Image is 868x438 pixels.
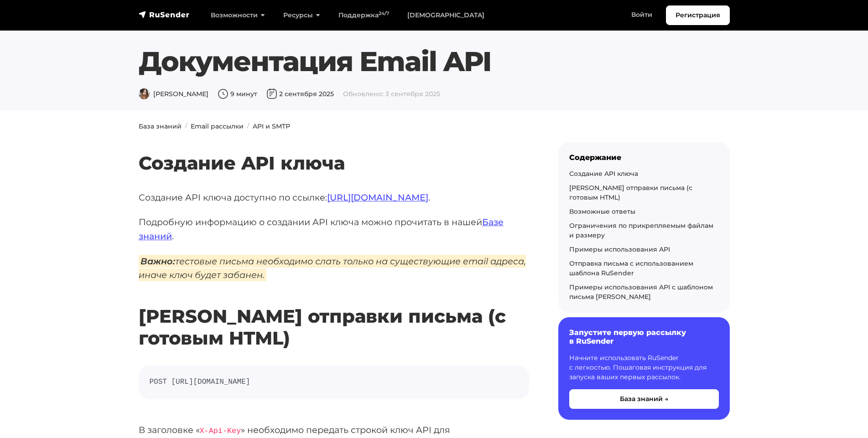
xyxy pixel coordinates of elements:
span: 9 минут [218,90,257,98]
p: Начните использовать RuSender с легкостью. Пошаговая инструкция для запуска ваших первых рассылок. [569,353,719,382]
a: Создание API ключа [569,170,638,178]
a: Войти [622,5,661,24]
a: [URL][DOMAIN_NAME] [327,192,428,203]
a: Примеры использования API с шаблоном письма [PERSON_NAME] [569,283,713,301]
span: Обновлено: 3 сентября 2025 [343,90,440,98]
img: Дата публикации [266,88,277,99]
h2: [PERSON_NAME] отправки письма (с готовым HTML) [139,278,529,349]
a: API и SMTP [253,122,290,130]
a: [PERSON_NAME] отправки письма (с готовым HTML) [569,184,692,201]
nav: breadcrumb [133,122,735,131]
img: RuSender [139,10,190,19]
p: Подробную информацию о создании API ключа можно прочитать в нашей . [139,215,529,243]
a: Отправка письма с использованием шаблона RuSender [569,259,693,277]
a: Запустите первую рассылку в RuSender Начните использовать RuSender с легкостью. Пошаговая инструк... [558,317,730,419]
button: База знаний → [569,389,719,409]
h6: Запустите первую рассылку в RuSender [569,328,719,345]
span: 2 сентября 2025 [266,90,334,98]
a: Ограничения по прикрепляемым файлам и размеру [569,222,713,239]
span: [PERSON_NAME] [139,90,208,98]
img: Время чтения [218,88,229,99]
a: Ресурсы [274,6,329,25]
sup: 24/7 [379,10,389,16]
h2: Создание API ключа [139,125,529,174]
div: Содержание [569,153,719,162]
code: POST [URL][DOMAIN_NAME] [150,376,518,388]
strong: Важно: [140,256,175,267]
p: Создание API ключа доступно по ссылке: . [139,191,529,205]
a: База знаний [139,122,182,130]
a: Возможности [202,6,274,25]
a: Email рассылки [191,122,244,130]
a: Поддержка24/7 [329,6,398,25]
a: Возможные ответы [569,207,635,216]
a: Примеры использования API [569,245,670,253]
h1: Документация Email API [139,45,730,78]
a: Регистрация [666,5,730,25]
a: [DEMOGRAPHIC_DATA] [398,6,494,25]
a: Базе знаний [139,216,504,242]
em: тестовые письма необходимо слать только на существующие email адреса, иначе ключ будет забанен. [139,255,526,282]
code: X-Api-Key [200,427,241,435]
